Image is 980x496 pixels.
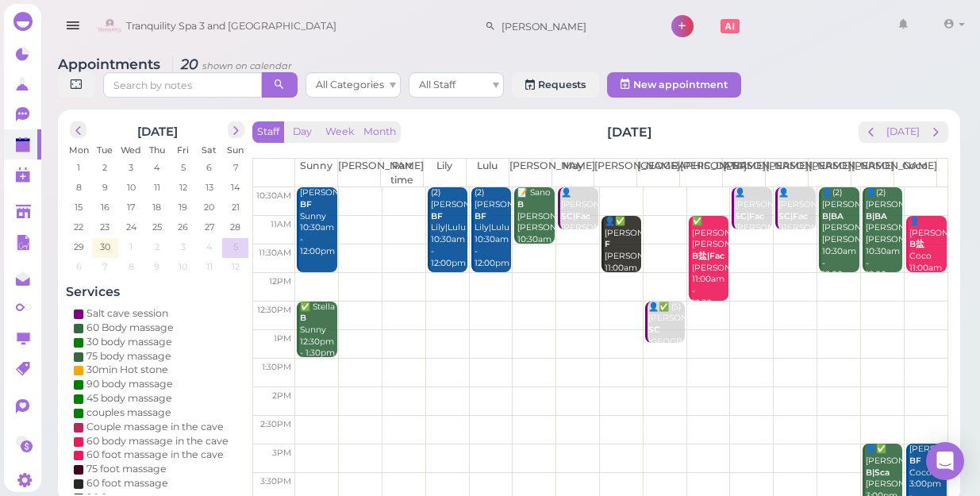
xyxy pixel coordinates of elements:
span: 11am [271,219,291,229]
th: Part time [381,159,424,187]
th: [GEOGRAPHIC_DATA] [637,159,680,187]
span: 2 [153,240,161,254]
span: 12pm [269,276,291,286]
span: 8 [127,260,136,274]
b: BF [475,211,486,221]
input: Search by notes [103,72,262,98]
th: Coco [894,159,936,187]
div: 60 body massage in the cave [86,434,229,448]
b: B|Sca [866,467,890,478]
span: 6 [205,160,213,175]
h2: [DATE] [137,121,178,139]
span: 12 [178,180,189,194]
span: Mon [69,144,89,156]
i: 20 [172,56,292,72]
span: 15 [73,200,84,214]
input: Search customer [496,13,650,39]
span: New appointment [633,79,728,90]
b: BF [431,211,443,221]
span: 5 [179,160,187,175]
span: 30 [98,240,112,254]
span: Sun [227,144,244,156]
b: B [300,313,306,323]
span: 6 [75,260,83,274]
span: All Categories [316,79,384,90]
span: Wed [121,144,141,156]
div: 75 foot massage [86,462,167,476]
b: SC [648,325,660,335]
div: (2) [PERSON_NAME] Lily|Lulu 10:30am - 12:00pm [430,187,467,269]
b: BF [300,199,312,210]
b: B盐|Fac [692,251,724,261]
div: Couple massage in the cave [86,420,224,434]
div: 👤✅ (5) [PERSON_NAME] [GEOGRAPHIC_DATA] 12:30pm - 1:15pm [648,302,685,371]
button: next [228,121,244,138]
div: 📝 Sano [PERSON_NAME] [PERSON_NAME] 10:30am - 11:30am [517,187,554,269]
span: Thu [149,144,165,156]
span: 10 [177,260,189,274]
div: 75 body massage [86,349,171,363]
span: 11 [205,260,214,274]
span: 7 [232,160,240,175]
th: Lulu [466,159,509,187]
span: 2 [101,160,109,175]
span: Fri [177,144,189,156]
span: 26 [176,220,190,234]
span: 3 [127,160,135,175]
span: 18 [151,200,163,214]
b: SC|Fac [778,211,808,221]
b: SC|Fac [735,211,764,221]
span: 24 [125,220,138,234]
th: May [551,159,594,187]
span: 1:30pm [262,362,291,372]
b: SC|Fac [561,211,590,221]
b: B|BA [866,211,887,221]
div: 30 body massage [86,335,172,349]
th: [PERSON_NAME] [851,159,894,187]
th: Sunny [295,159,338,187]
span: Appointments [58,56,164,72]
span: Tranquility Spa 3 and [GEOGRAPHIC_DATA] [126,4,336,48]
span: 27 [203,220,216,234]
button: Month [359,121,401,143]
div: [PERSON_NAME] Sunny 10:30am - 12:00pm [299,187,336,257]
span: 5 [232,240,240,254]
div: ✅ [PERSON_NAME] [PERSON_NAME] [PERSON_NAME] 11:00am - 12:30pm [691,216,728,310]
b: B|BA [822,211,844,221]
button: New appointment [607,72,741,98]
div: ✅ Stella Sunny 12:30pm - 1:30pm [299,302,336,360]
b: BF [909,456,921,466]
span: 4 [152,160,161,175]
button: Staff [252,121,284,143]
button: Day [283,121,321,143]
div: 👤(2) [PERSON_NAME] [PERSON_NAME]|[PERSON_NAME] 10:30am - 12:00pm [865,187,902,281]
h4: Services [66,284,248,299]
th: Lily [423,159,466,187]
button: Week [321,121,359,143]
span: 9 [152,260,161,274]
span: Tue [97,144,113,156]
span: 17 [125,200,136,214]
b: F [605,239,610,249]
div: 30min Hot stone [86,363,168,377]
small: shown on calendar [202,60,292,71]
span: 16 [99,200,111,214]
span: 3 [179,240,187,254]
span: 28 [229,220,242,234]
th: [PERSON_NAME] [338,159,381,187]
span: 3:30pm [260,476,291,486]
span: 11:30am [259,248,291,258]
button: prev [859,121,883,143]
div: 60 foot massage in the cave [86,448,224,462]
span: 23 [98,220,111,234]
button: next [924,121,948,143]
span: 12 [230,260,241,274]
div: 👤✅ [PERSON_NAME] [PERSON_NAME] 11:00am - 12:00pm [604,216,641,298]
b: B盐 [909,239,924,249]
span: 8 [75,180,83,194]
div: 60 Body massage [86,321,174,335]
h2: [DATE] [607,123,652,141]
th: [PERSON_NAME] [509,159,551,187]
div: 60 foot massage [86,476,168,490]
div: Open Intercom Messenger [926,442,964,480]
